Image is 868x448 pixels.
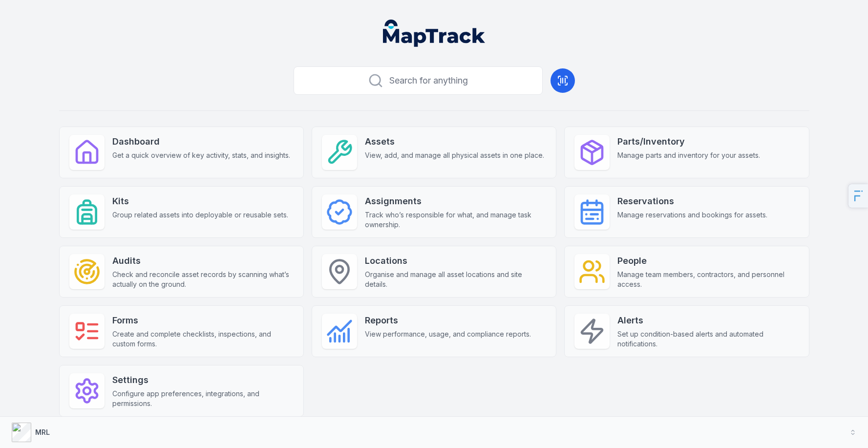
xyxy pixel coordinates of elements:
[312,305,556,357] a: ReportsView performance, usage, and compliance reports.
[564,127,809,178] a: Parts/InventoryManage parts and inventory for your assets.
[617,314,799,327] strong: Alerts
[365,150,544,160] span: View, add, and manage all physical assets in one place.
[617,270,799,289] span: Manage team members, contractors, and personnel access.
[59,127,304,178] a: DashboardGet a quick overview of key activity, stats, and insights.
[564,305,809,357] a: AlertsSet up condition-based alerts and automated notifications.
[564,186,809,238] a: ReservationsManage reservations and bookings for assets.
[112,389,294,408] span: Configure app preferences, integrations, and permissions.
[365,329,531,339] span: View performance, usage, and compliance reports.
[294,66,543,95] button: Search for anything
[312,186,556,238] a: AssignmentsTrack who’s responsible for what, and manage task ownership.
[617,194,767,208] strong: Reservations
[112,373,294,387] strong: Settings
[112,329,294,349] span: Create and complete checklists, inspections, and custom forms.
[365,254,546,268] strong: Locations
[617,254,799,268] strong: People
[365,210,546,230] span: Track who’s responsible for what, and manage task ownership.
[59,305,304,357] a: FormsCreate and complete checklists, inspections, and custom forms.
[367,20,501,47] nav: Global
[35,428,50,436] strong: MRL
[112,314,294,327] strong: Forms
[617,135,760,149] strong: Parts/Inventory
[564,246,809,298] a: PeopleManage team members, contractors, and personnel access.
[365,314,531,327] strong: Reports
[312,127,556,178] a: AssetsView, add, and manage all physical assets in one place.
[112,270,294,289] span: Check and reconcile asset records by scanning what’s actually on the ground.
[617,329,799,349] span: Set up condition-based alerts and automated notifications.
[617,150,760,160] span: Manage parts and inventory for your assets.
[617,210,767,220] span: Manage reservations and bookings for assets.
[59,365,304,417] a: SettingsConfigure app preferences, integrations, and permissions.
[112,135,290,149] strong: Dashboard
[59,186,304,238] a: KitsGroup related assets into deployable or reusable sets.
[112,210,288,220] span: Group related assets into deployable or reusable sets.
[112,254,294,268] strong: Audits
[365,270,546,289] span: Organise and manage all asset locations and site details.
[365,135,544,149] strong: Assets
[389,74,468,87] span: Search for anything
[59,246,304,298] a: AuditsCheck and reconcile asset records by scanning what’s actually on the ground.
[112,194,288,208] strong: Kits
[365,194,546,208] strong: Assignments
[112,150,290,160] span: Get a quick overview of key activity, stats, and insights.
[312,246,556,298] a: LocationsOrganise and manage all asset locations and site details.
